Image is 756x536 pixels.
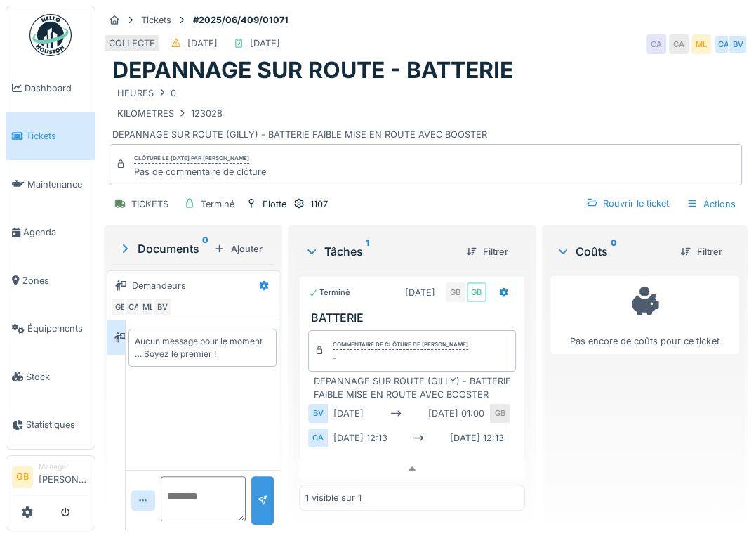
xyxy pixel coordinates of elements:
div: CA [124,297,144,317]
div: 1107 [310,197,328,211]
div: BV [152,297,172,317]
div: Actions [680,194,742,214]
div: Ajouter [208,240,268,259]
div: Rouvrir le ticket [581,194,675,213]
span: Stock [26,370,89,384]
div: CA [646,34,666,54]
div: Coûts [556,243,669,260]
li: [PERSON_NAME] [39,462,89,492]
div: [DATE] [405,286,435,299]
span: Équipements [27,322,89,335]
div: Demandeurs [132,279,186,292]
div: Flotte [263,197,286,211]
div: ML [691,34,711,54]
div: CA [714,34,734,54]
div: TICKETS [131,197,168,211]
strong: #2025/06/409/01071 [187,13,294,27]
div: [DATE] [DATE] 01:00 [328,404,491,423]
div: Commentaire de clôture de [PERSON_NAME] [333,340,468,350]
div: Clôturé le [DATE] par [PERSON_NAME] [134,154,249,164]
div: KILOMETRES 123028 [117,107,223,120]
span: Tickets [26,129,89,143]
a: Équipements [6,305,95,353]
div: COLLECTE [109,37,155,50]
sup: 1 [366,243,369,260]
div: Terminé [308,287,350,299]
a: Agenda [6,209,95,257]
sup: 0 [611,243,617,260]
div: DEPANNAGE SUR ROUTE (GILLY) - BATTERIE FAIBLE MISE EN ROUTE AVEC BOOSTER [314,374,516,401]
a: Tickets [6,112,95,161]
div: Aucun message pour le moment … Soyez le premier ! [135,335,271,360]
div: GB [491,404,510,423]
li: GB [12,466,33,488]
span: Agenda [23,225,89,239]
a: Zones [6,256,95,305]
div: Manager [39,462,89,472]
div: - [333,351,468,365]
sup: 0 [202,240,208,257]
div: Documents [118,240,208,257]
span: Dashboard [25,81,89,95]
span: Statistiques [26,418,89,431]
div: BV [308,404,328,423]
div: HEURES 0 [117,86,176,100]
div: Pas encore de coûts pour ce ticket [559,282,730,348]
div: Filtrer [675,242,728,261]
div: GB [446,282,465,302]
div: Tickets [141,13,171,27]
a: Statistiques [6,401,95,450]
div: CA [308,429,328,447]
div: Terminé [201,197,234,211]
div: DEPANNAGE SUR ROUTE (GILLY) - BATTERIE FAIBLE MISE EN ROUTE AVEC BOOSTER [112,84,739,142]
div: GB [110,297,130,317]
div: CA [669,34,689,54]
div: ML [138,297,158,317]
a: Stock [6,353,95,401]
div: [DATE] [250,37,280,50]
span: Zones [22,274,89,287]
a: Dashboard [6,64,95,112]
div: [DATE] [187,37,218,50]
span: Maintenance [27,178,89,191]
a: GB Manager[PERSON_NAME] [12,462,89,495]
a: Maintenance [6,160,95,209]
div: [DATE] 12:13 [DATE] 12:13 [328,429,510,447]
div: Tâches [305,243,455,260]
h3: BATTERIE [311,311,519,325]
div: 1 visible sur 1 [305,491,362,504]
div: GB [467,282,486,302]
div: BV [728,34,748,54]
div: Pas de commentaire de clôture [134,165,266,178]
img: Badge_color-CXgf-gQk.svg [29,14,72,56]
h1: DEPANNAGE SUR ROUTE - BATTERIE [112,57,513,84]
div: Filtrer [460,242,514,261]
